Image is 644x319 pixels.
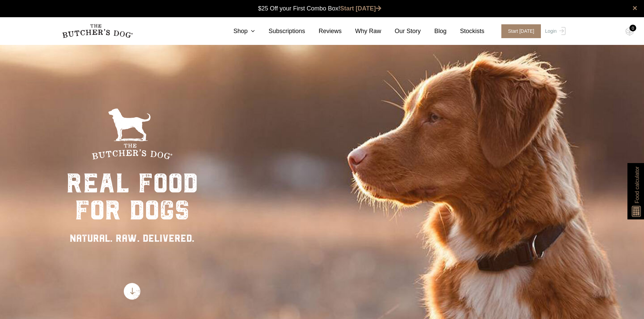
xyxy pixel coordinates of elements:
div: NATURAL. RAW. DELIVERED. [66,231,198,246]
a: Reviews [305,27,342,36]
div: 0 [629,25,636,31]
span: Start [DATE] [501,24,541,38]
a: Login [543,24,565,38]
a: Stockists [447,27,484,36]
a: close [633,4,637,12]
a: Our Story [381,27,421,36]
a: Blog [421,27,447,36]
a: Why Raw [342,27,381,36]
a: Subscriptions [255,27,305,36]
span: Food calculator [633,166,641,203]
a: Shop [220,27,255,36]
a: Start [DATE] [340,5,381,12]
div: real food for dogs [66,170,198,224]
img: TBD_Cart-Empty.png [625,27,634,36]
a: Start [DATE] [495,24,544,38]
